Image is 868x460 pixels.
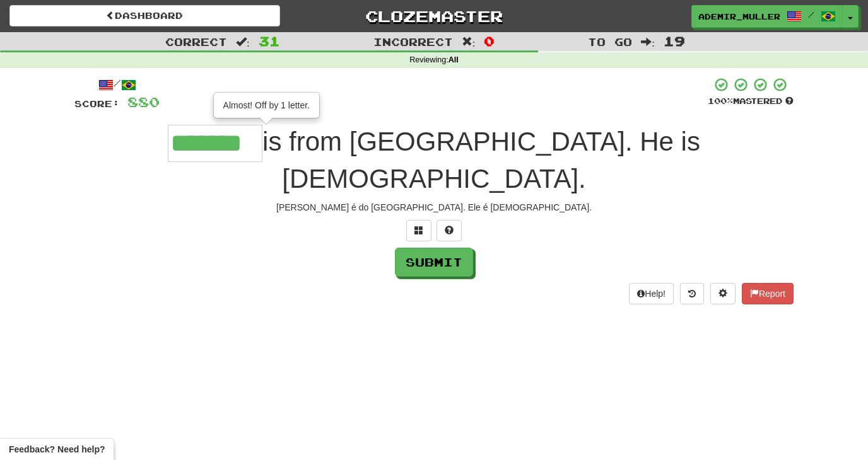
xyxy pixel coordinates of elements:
[9,5,280,26] a: Dashboard
[395,248,473,277] button: Submit
[629,283,674,304] button: Help!
[9,443,105,456] span: Open feedback widget
[74,98,120,109] span: Score:
[406,220,431,241] button: Switch sentence to multiple choice alt+p
[223,100,310,110] span: Almost! Off by 1 letter.
[462,37,476,47] span: :
[165,35,227,48] span: Correct
[742,283,794,304] button: Report
[691,5,843,28] a: Ademir_Muller /
[708,96,733,106] span: 100 %
[641,37,655,47] span: :
[127,94,160,110] span: 880
[680,283,704,304] button: Round history (alt+y)
[484,33,495,49] span: 0
[808,10,814,19] span: /
[588,35,632,48] span: To go
[449,55,459,64] strong: All
[262,127,700,193] span: is from [GEOGRAPHIC_DATA]. He is [DEMOGRAPHIC_DATA].
[698,11,780,22] span: Ademir_Muller
[299,5,570,27] a: Clozemaster
[664,33,685,49] span: 19
[236,37,250,47] span: :
[708,96,794,107] div: Mastered
[74,201,794,214] div: [PERSON_NAME] é do [GEOGRAPHIC_DATA]. Ele é [DEMOGRAPHIC_DATA].
[437,220,462,241] button: Single letter hint - you only get 1 per sentence and score half the points! alt+h
[74,77,160,93] div: /
[259,33,280,49] span: 31
[373,35,453,48] span: Incorrect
